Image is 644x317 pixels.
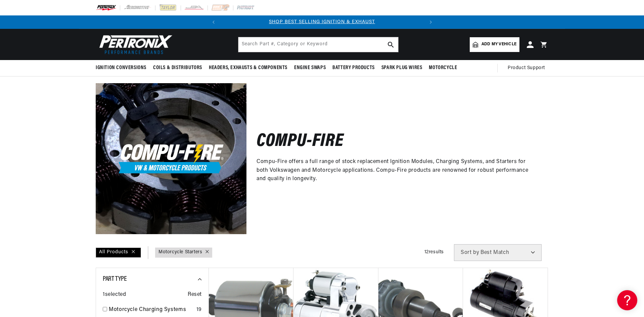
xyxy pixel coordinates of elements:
[238,37,398,52] input: Search Part #, Category or Keyword
[220,18,424,26] div: Announcement
[329,60,378,76] summary: Battery Products
[424,250,444,255] span: 12 results
[205,60,291,76] summary: Headers, Exhausts & Components
[96,64,146,71] span: Ignition Conversions
[109,306,194,314] a: Motorcycle Charging Systems
[150,60,205,76] summary: Coils & Distributors
[291,60,329,76] summary: Engine Swaps
[425,60,460,76] summary: Motorcycle
[220,18,424,26] div: 1 of 2
[209,64,287,71] span: Headers, Exhausts & Components
[424,15,438,29] button: Translation missing: en.sections.announcements.next_announcement
[257,158,538,183] p: Compu-Fire offers a full range of stock replacement Ignition Modules, Charging Systems, and Start...
[508,64,545,72] span: Product Support
[96,33,173,56] img: Pertronix
[158,249,202,256] a: Motorcycle Starters
[96,83,246,234] img: Compu-Fire
[153,64,202,71] span: Coils & Distributors
[378,60,426,76] summary: Spark Plug Wires
[481,41,516,48] span: Add my vehicle
[429,64,457,71] span: Motorcycle
[257,134,343,150] h2: Compu-Fire
[103,276,127,282] span: Part Type
[96,248,141,258] div: All Products
[79,15,565,29] slideshow-component: Translation missing: en.sections.announcements.announcement_bar
[294,64,326,71] span: Engine Swaps
[96,60,150,76] summary: Ignition Conversions
[381,64,422,71] span: Spark Plug Wires
[332,64,375,71] span: Battery Products
[103,290,126,299] span: 1 selected
[508,60,548,76] summary: Product Support
[188,290,202,299] span: Reset
[470,37,519,52] a: Add my vehicle
[454,244,542,261] select: Sort by
[461,250,479,255] span: Sort by
[196,306,202,314] div: 19
[383,37,398,52] button: search button
[207,15,220,29] button: Translation missing: en.sections.announcements.previous_announcement
[269,19,375,24] a: SHOP BEST SELLING IGNITION & EXHAUST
